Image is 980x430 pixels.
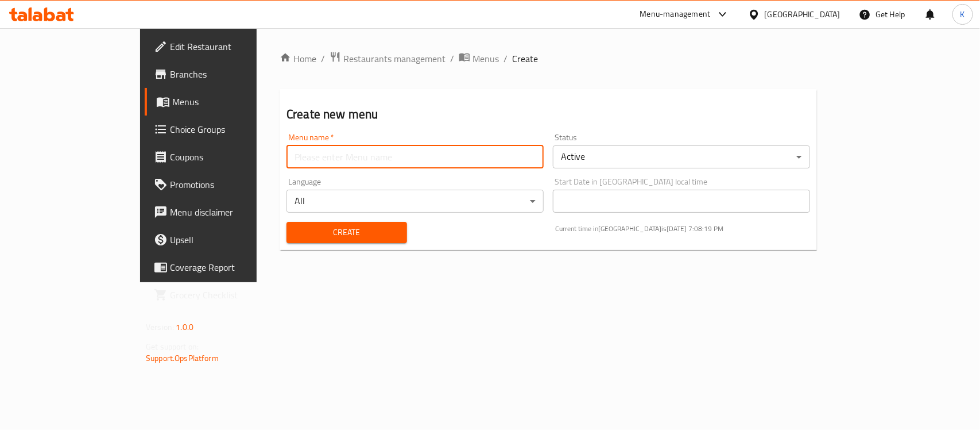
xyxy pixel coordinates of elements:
[280,51,817,66] nav: breadcrumb
[145,226,304,254] a: Upsell
[145,33,304,60] a: Edit Restaurant
[555,224,810,234] p: Current time in [GEOGRAPHIC_DATA] is [DATE] 7:08:19 PM
[170,122,295,136] span: Choice Groups
[145,60,304,88] a: Branches
[145,171,304,198] a: Promotions
[145,198,304,226] a: Menu disclaimer
[503,52,508,66] li: /
[176,320,193,335] span: 1.0.0
[170,288,295,302] span: Grocery Checklist
[459,51,499,66] a: Menus
[170,178,295,191] span: Promotions
[286,190,544,213] div: All
[170,40,295,53] span: Edit Restaurant
[450,52,454,66] li: /
[145,281,304,309] a: Grocery Checklist
[145,143,304,171] a: Coupons
[472,52,499,66] span: Menus
[145,88,304,116] a: Menus
[170,205,295,219] span: Menu disclaimer
[170,233,295,247] span: Upsell
[170,67,295,81] span: Branches
[145,254,304,281] a: Coverage Report
[172,95,295,109] span: Menus
[640,7,711,21] div: Menu-management
[146,339,199,354] span: Get support on:
[512,52,538,66] span: Create
[146,351,219,366] a: Support.OpsPlatform
[296,225,398,240] span: Create
[145,116,304,143] a: Choice Groups
[343,52,446,66] span: Restaurants management
[170,260,295,274] span: Coverage Report
[321,52,325,66] li: /
[286,106,810,123] h2: Create new menu
[960,8,965,21] span: K
[765,8,840,21] div: [GEOGRAPHIC_DATA]
[330,51,446,66] a: Restaurants management
[146,320,174,335] span: Version:
[553,145,810,168] div: Active
[286,222,407,243] button: Create
[170,150,295,164] span: Coupons
[286,145,544,168] input: Please enter Menu name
